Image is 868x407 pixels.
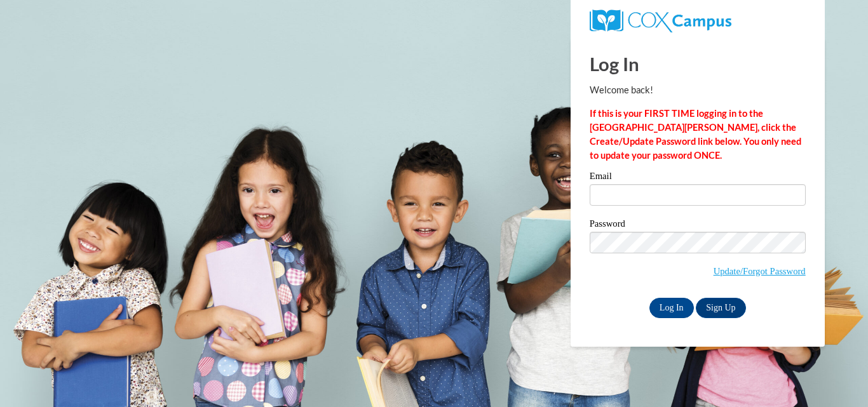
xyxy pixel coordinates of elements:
[649,298,694,318] input: Log In
[714,266,806,276] a: Update/Forgot Password
[696,298,745,318] a: Sign Up
[590,108,801,161] strong: If this is your FIRST TIME logging in to the [GEOGRAPHIC_DATA][PERSON_NAME], click the Create/Upd...
[590,171,806,184] label: Email
[590,10,731,32] img: COX Campus
[590,15,731,25] a: COX Campus
[590,219,806,232] label: Password
[590,51,806,77] h1: Log In
[590,83,806,97] p: Welcome back!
